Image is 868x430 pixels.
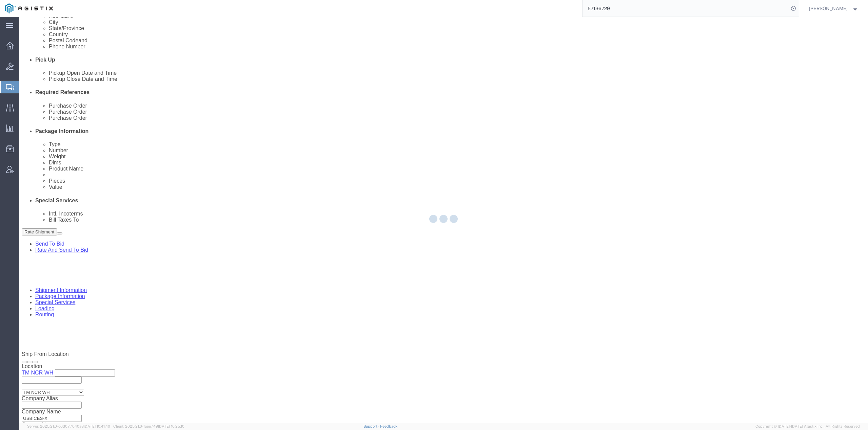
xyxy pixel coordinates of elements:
span: Client: 2025.21.0-faee749 [113,424,184,428]
a: Support [363,424,380,428]
img: logo [5,3,53,14]
span: Copyright © [DATE]-[DATE] Agistix Inc., All Rights Reserved [755,424,860,429]
span: Server: 2025.21.0-c63077040a8 [27,424,110,428]
span: [DATE] 10:41:40 [84,424,110,428]
button: [PERSON_NAME] [809,4,859,13]
span: [DATE] 10:25:10 [158,424,184,428]
a: Feedback [380,424,397,428]
input: Search for shipment number, reference number [583,0,789,17]
span: Andrew Wacyra [809,5,848,12]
